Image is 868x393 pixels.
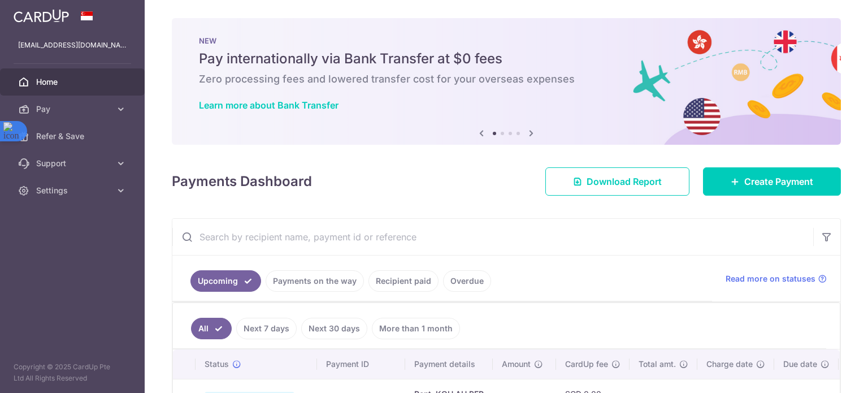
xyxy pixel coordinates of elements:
a: All [191,318,232,339]
a: Next 7 days [236,318,297,339]
img: Bank transfer banner [172,18,841,145]
a: More than 1 month [372,318,460,339]
span: Pay [36,103,111,115]
a: Recipient paid [368,270,439,292]
h4: Payments Dashboard [172,171,312,192]
span: Refer & Save [36,131,111,142]
span: Amount [502,359,531,370]
span: CardUp fee [565,359,608,370]
span: Total amt. [639,359,676,370]
a: Payments on the way [266,270,364,292]
span: Settings [36,185,111,196]
p: NEW [199,36,814,45]
span: Home [36,76,111,88]
h5: Pay internationally via Bank Transfer at $0 fees [199,50,814,68]
span: Status [205,359,229,370]
a: Download Report [545,167,689,196]
th: Payment ID [317,349,405,379]
a: Upcoming [190,270,261,292]
input: Search by recipient name, payment id or reference [172,219,813,255]
p: [EMAIL_ADDRESS][DOMAIN_NAME] [18,40,127,51]
a: Read more on statuses [726,273,827,284]
span: Support [36,158,111,169]
span: Charge date [706,359,753,370]
h6: Zero processing fees and lowered transfer cost for your overseas expenses [199,72,814,86]
a: Next 30 days [301,318,367,339]
span: Due date [783,359,817,370]
span: Download Report [587,175,662,188]
img: CardUp [14,9,69,23]
span: Read more on statuses [726,273,815,284]
th: Payment details [405,349,493,379]
a: Create Payment [703,167,841,196]
span: Create Payment [744,175,813,188]
a: Overdue [443,270,491,292]
a: Learn more about Bank Transfer [199,100,338,111]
